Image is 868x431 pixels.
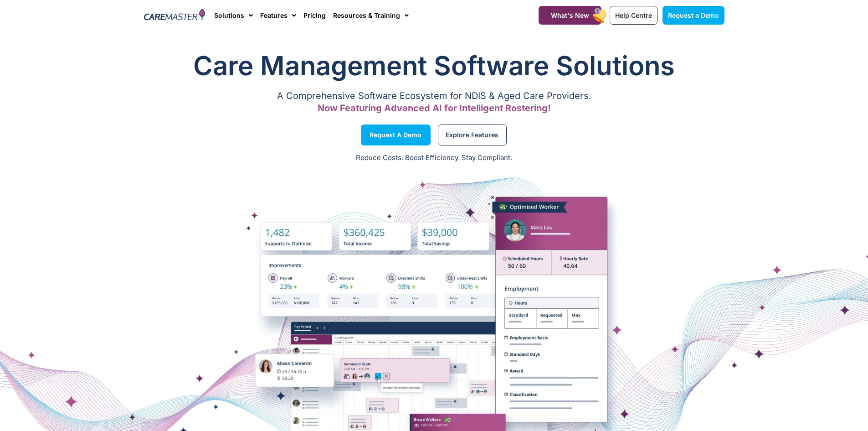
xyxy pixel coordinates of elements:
p: A Comprehensive Software Ecosystem for NDIS & Aged Care Providers. [144,93,724,99]
span: Request a Demo [370,133,421,137]
p: Reduce Costs. Boost Efficiency. Stay Compliant. [5,153,863,163]
a: Help Centre [610,6,657,25]
span: Help Centre [615,11,652,19]
span: Now Featuring Advanced AI for Intelligent Rostering! [318,103,551,114]
a: What's New [539,6,601,25]
a: Explore Features [438,125,507,145]
img: CareMaster Logo [144,9,205,22]
span: What's New [551,11,589,19]
h1: Care Management Software Solutions [144,47,724,84]
span: Explore Features [446,133,498,137]
a: Request a Demo [361,125,431,145]
span: Request a Demo [668,11,719,19]
a: Request a Demo [663,6,724,25]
